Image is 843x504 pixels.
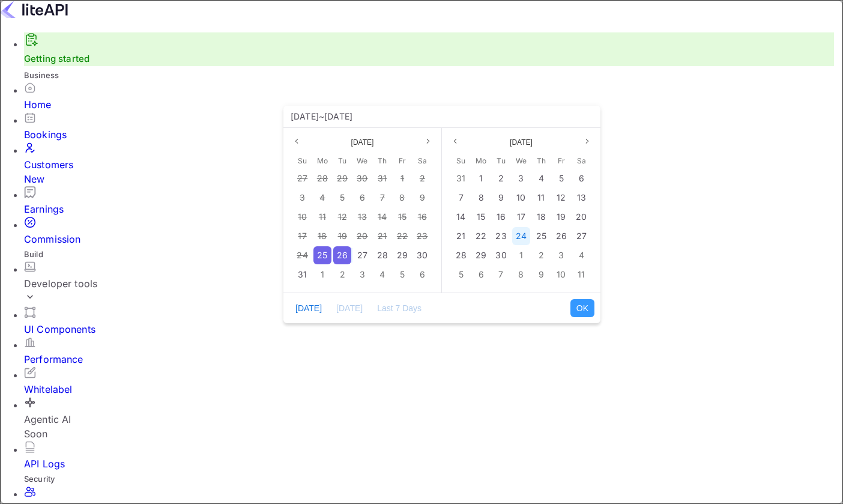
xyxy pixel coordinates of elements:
[412,188,432,207] div: 09 Aug 2025
[516,231,527,241] span: 24
[420,173,425,183] span: 2
[333,169,352,188] div: 29 Jul 2025
[456,211,465,222] span: 14
[511,226,531,246] div: 24 Sep 2025
[338,154,346,168] span: Tu
[570,299,594,317] button: OK
[572,226,591,246] div: 27 Sep 2025
[516,154,527,168] span: We
[495,231,506,241] span: 23
[456,250,467,260] span: 28
[491,226,511,246] div: 23 Sep 2025
[479,269,484,279] span: 6
[491,207,511,226] div: 16 Sep 2025
[324,111,352,121] span: [DATE]
[531,152,551,169] div: Thursday
[471,226,491,246] div: 22 Sep 2025
[498,269,503,279] span: 7
[400,173,404,183] span: 1
[352,265,372,284] div: 03 Sep 2025
[517,211,525,222] span: 17
[340,269,345,279] span: 2
[412,152,432,169] div: Saturday
[539,250,544,260] span: 2
[557,192,566,202] span: 12
[551,226,571,246] div: 26 Sep 2025
[337,173,348,183] span: 29
[459,269,464,279] span: 5
[312,169,332,188] div: 28 Jul 2025
[333,152,352,169] div: Tuesday
[312,265,332,284] div: 01 Sep 2025
[456,154,465,168] span: Su
[511,169,531,188] div: 03 Sep 2025
[372,226,392,246] div: 21 Aug 2025
[392,169,412,188] div: 01 Aug 2025
[312,207,332,226] div: 11 Aug 2025
[292,152,432,284] div: Aug 2025
[360,269,365,279] span: 3
[352,152,372,169] div: Wednesday
[357,250,367,260] span: 27
[346,135,379,150] button: Select month
[360,192,365,202] span: 6
[333,265,352,284] div: 02 Sep 2025
[312,246,332,265] div: 25 Aug 2025
[476,231,486,241] span: 22
[551,152,571,169] div: Friday
[511,265,531,284] div: 08 Oct 2025
[338,231,347,241] span: 19
[451,226,471,246] div: 21 Sep 2025
[536,231,546,241] span: 25
[556,231,567,241] span: 26
[289,134,304,148] button: Previous month
[378,154,387,168] span: Th
[352,188,372,207] div: 06 Aug 2025
[572,169,591,188] div: 06 Sep 2025
[558,154,565,168] span: Fr
[479,173,483,183] span: 1
[292,226,312,246] div: 17 Aug 2025
[312,152,332,169] div: Monday
[378,231,387,241] span: 21
[551,207,571,226] div: 19 Sep 2025
[451,152,591,284] div: Sep 2025
[293,138,300,145] svg: page previous
[372,265,392,284] div: 04 Sep 2025
[511,152,531,169] div: Wednesday
[412,246,432,265] div: 30 Aug 2025
[577,154,586,168] span: Sa
[471,207,491,226] div: 15 Sep 2025
[539,269,544,279] span: 9
[372,152,392,169] div: Thursday
[352,246,372,265] div: 27 Aug 2025
[572,265,591,284] div: 11 Oct 2025
[448,134,462,148] button: Previous month
[451,246,471,265] div: 28 Sep 2025
[531,169,551,188] div: 04 Sep 2025
[412,265,432,284] div: 06 Sep 2025
[456,231,465,241] span: 21
[380,192,385,202] span: 7
[559,173,564,183] span: 5
[397,250,408,260] span: 29
[319,192,325,202] span: 4
[551,246,571,265] div: 03 Oct 2025
[379,269,385,279] span: 4
[317,250,327,260] span: 25
[531,246,551,265] div: 02 Oct 2025
[495,250,506,260] span: 30
[531,188,551,207] div: 11 Sep 2025
[417,231,428,241] span: 23
[372,207,392,226] div: 14 Aug 2025
[312,226,332,246] div: 18 Aug 2025
[551,265,571,284] div: 10 Oct 2025
[491,246,511,265] div: 30 Sep 2025
[317,154,328,168] span: Mo
[572,207,591,226] div: 20 Sep 2025
[357,231,367,241] span: 20
[357,154,367,168] span: We
[319,111,324,121] span: ~
[551,169,571,188] div: 05 Sep 2025
[398,211,406,222] span: 15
